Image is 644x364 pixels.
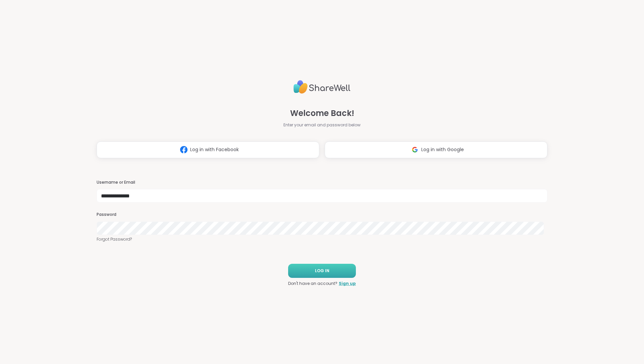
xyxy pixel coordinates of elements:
img: ShareWell Logomark [409,143,421,156]
span: Enter your email and password below [283,122,361,128]
span: Log in with Facebook [190,146,239,153]
img: ShareWell Logomark [177,143,190,156]
h3: Password [97,212,547,218]
span: Welcome Back! [290,107,354,119]
a: Forgot Password? [97,236,547,242]
img: ShareWell Logo [293,77,351,97]
h3: Username or Email [97,180,547,185]
button: Log in with Google [325,141,547,158]
span: Don't have an account? [288,281,337,287]
button: LOG IN [288,264,356,278]
span: Log in with Google [421,146,464,153]
span: LOG IN [315,268,329,274]
button: Log in with Facebook [97,141,319,158]
a: Sign up [339,281,356,287]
